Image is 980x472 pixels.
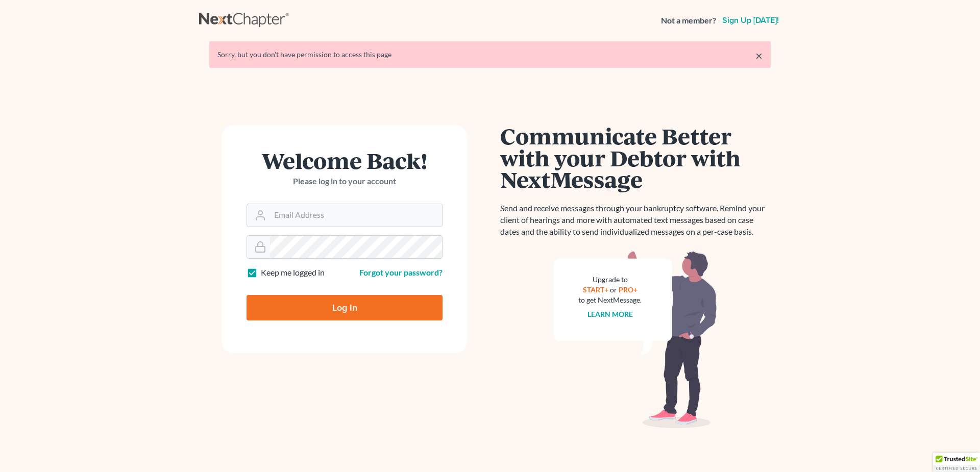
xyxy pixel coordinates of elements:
[578,295,642,305] div: to get NextMessage.
[500,203,771,238] p: Send and receive messages through your bankruptcy software. Remind your client of hearings and mo...
[217,49,763,60] div: Sorry, but you don't have permission to access this page
[554,250,717,429] img: nextmessage_bg-59042aed3d76b12b5cd301f8e5b87938c9018125f34e5fa2b7a6b67550977c72.svg
[619,285,638,294] a: PRO+
[583,285,608,294] a: START+
[247,295,443,320] input: Log In
[359,267,443,277] a: Forgot your password?
[587,310,633,318] a: Learn more
[610,285,617,294] span: or
[661,15,716,27] strong: Not a member?
[755,49,763,62] a: ×
[261,267,325,279] label: Keep me logged in
[247,150,443,171] h1: Welcome Back!
[578,275,642,285] div: Upgrade to
[247,176,443,187] p: Please log in to your account
[933,453,980,472] div: TrustedSite Certified
[720,16,781,24] a: Sign up [DATE]!
[270,204,442,227] input: Email Address
[500,125,771,190] h1: Communicate Better with your Debtor with NextMessage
